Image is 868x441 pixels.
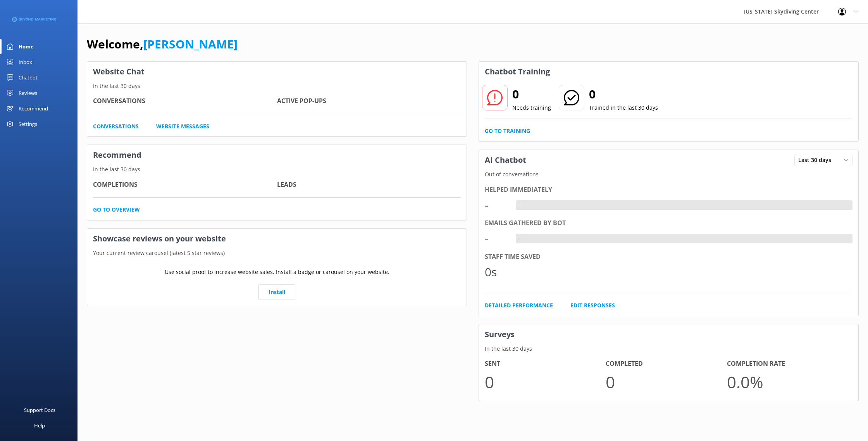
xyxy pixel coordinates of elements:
[87,35,238,53] h1: Welcome,
[19,39,34,54] div: Home
[87,62,467,82] h3: Website Chat
[485,229,508,248] div: -
[87,82,467,90] p: In the last 30 days
[589,85,658,103] h2: 0
[258,284,295,300] a: Install
[277,180,461,190] h4: Leads
[485,127,530,135] a: Go to Training
[87,165,467,174] p: In the last 30 days
[34,418,45,433] div: Help
[277,96,461,106] h4: Active Pop-ups
[516,200,522,210] div: -
[93,96,277,106] h4: Conversations
[19,85,37,101] div: Reviews
[485,252,852,262] div: Staff time saved
[87,249,467,257] p: Your current review carousel (latest 5 star reviews)
[479,324,858,345] h3: Surveys
[93,180,277,190] h4: Completions
[93,205,140,214] a: Go to overview
[165,268,389,276] p: Use social proof to increase website sales. Install a badge or carousel on your website.
[87,229,467,249] h3: Showcase reviews on your website
[24,402,55,418] div: Support Docs
[512,103,551,112] p: Needs training
[87,145,467,165] h3: Recommend
[156,122,209,131] a: Website Messages
[798,156,836,164] span: Last 30 days
[479,170,858,179] p: Out of conversations
[485,301,553,310] a: Detailed Performance
[485,196,508,214] div: -
[479,345,858,353] p: In the last 30 days
[93,122,139,131] a: Conversations
[516,234,522,244] div: -
[727,359,848,369] h4: Completion Rate
[485,263,508,281] div: 0s
[485,218,852,228] div: Emails gathered by bot
[570,301,615,310] a: Edit Responses
[19,54,32,70] div: Inbox
[12,17,56,22] img: 3-1676954853.png
[479,62,556,82] h3: Chatbot Training
[19,70,38,85] div: Chatbot
[485,359,606,369] h4: Sent
[485,185,852,195] div: Helped immediately
[606,359,727,369] h4: Completed
[727,369,848,395] p: 0.0 %
[606,369,727,395] p: 0
[19,116,37,132] div: Settings
[19,101,48,116] div: Recommend
[589,103,658,112] p: Trained in the last 30 days
[479,150,532,170] h3: AI Chatbot
[512,85,551,103] h2: 0
[485,369,606,395] p: 0
[143,36,238,52] a: [PERSON_NAME]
